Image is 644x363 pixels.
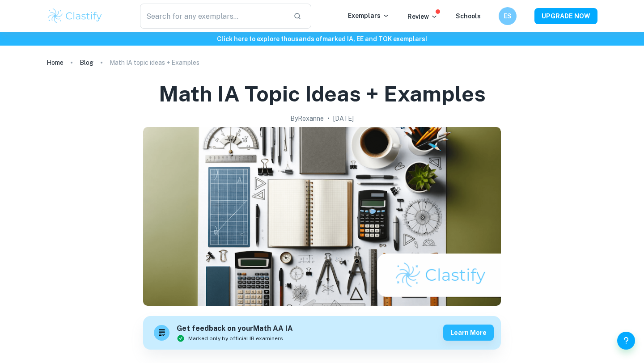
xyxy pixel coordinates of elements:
h1: Math IA topic ideas + Examples [159,80,486,108]
a: Blog [80,56,93,69]
h2: [DATE] [333,114,354,123]
a: Home [47,56,64,69]
button: ES [499,7,517,25]
p: • [327,114,330,123]
button: UPGRADE NOW [534,8,597,24]
h6: ES [503,11,513,21]
img: Clastify logo [47,7,103,25]
input: Search for any exemplars... [140,4,286,29]
a: Get feedback on yourMath AA IAMarked only by official IB examinersLearn more [143,316,501,350]
p: Exemplars [348,11,390,21]
h6: Click here to explore thousands of marked IA, EE and TOK exemplars ! [2,34,642,44]
h6: Get feedback on your Math AA IA [177,323,293,334]
p: Review [407,12,438,21]
button: Help and Feedback [617,332,635,350]
span: Marked only by official IB examiners [188,334,283,342]
img: Math IA topic ideas + Examples cover image [143,127,501,306]
button: Learn more [443,325,494,341]
a: Schools [456,13,481,20]
h2: By Roxanne [290,114,324,123]
p: Math IA topic ideas + Examples [110,58,199,68]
